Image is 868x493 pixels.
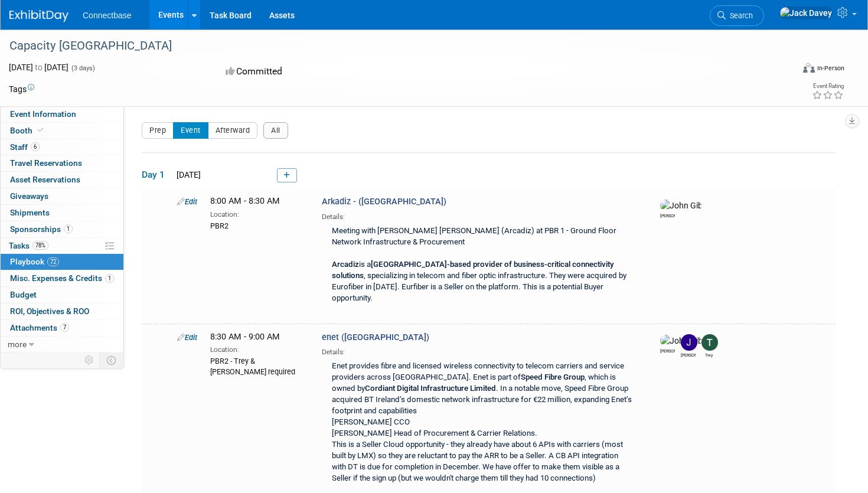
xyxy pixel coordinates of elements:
[1,139,123,155] a: Staff6
[803,63,815,73] img: Format-Inperson.png
[1,106,123,122] a: Event Information
[263,122,288,139] button: All
[322,357,639,489] div: Enet provides fibre and licensed wireless connectivity to telecom carriers and service providers ...
[33,63,44,72] span: to
[9,241,48,250] span: Tasks
[177,197,197,206] a: Edit
[210,332,280,342] span: 8:30 AM - 9:00 AM
[1,205,123,221] a: Shipments
[10,175,80,184] span: Asset Reservations
[210,208,304,220] div: Location:
[105,274,114,283] span: 1
[681,334,697,351] img: James Grant
[660,211,675,219] div: John Giblin
[1,337,123,352] a: more
[812,83,844,89] div: Event Rating
[5,35,774,57] div: Capacity [GEOGRAPHIC_DATA]
[365,384,496,393] b: Cordiant Digital Infrastructure Limited
[10,257,59,266] span: Playbook
[720,61,844,79] div: Event Format
[9,83,34,95] td: Tags
[70,64,95,72] span: (3 days)
[726,11,753,20] span: Search
[10,126,46,135] span: Booth
[779,6,833,19] img: Jack Davey
[10,142,40,152] span: Staff
[817,64,844,73] div: In-Person
[1,123,123,139] a: Booth
[332,260,359,269] b: Arcadiz
[64,224,73,233] span: 1
[173,122,208,139] button: Event
[10,158,82,168] span: Travel Reservations
[1,270,123,286] a: Misc. Expenses & Credits1
[10,191,48,201] span: Giveaways
[10,208,50,217] span: Shipments
[100,352,124,368] td: Toggle Event Tabs
[9,10,68,22] img: ExhibitDay
[1,287,123,303] a: Budget
[47,257,59,266] span: 72
[1,303,123,319] a: ROI, Objectives & ROO
[173,170,201,179] span: [DATE]
[322,197,446,207] span: Arkadiz - ([GEOGRAPHIC_DATA])
[1,172,123,188] a: Asset Reservations
[10,323,69,332] span: Attachments
[10,224,73,234] span: Sponsorships
[32,241,48,250] span: 78%
[322,332,429,342] span: enet ([GEOGRAPHIC_DATA])
[1,238,123,254] a: Tasks78%
[210,220,304,231] div: PBR2
[222,61,489,82] div: Committed
[142,122,174,139] button: Prep
[8,339,27,349] span: more
[322,344,639,357] div: Details:
[210,343,304,355] div: Location:
[710,5,764,26] a: Search
[10,306,89,316] span: ROI, Objectives & ROO
[322,208,639,222] div: Details:
[10,273,114,283] span: Misc. Expenses & Credits
[79,352,100,368] td: Personalize Event Tab Strip
[701,351,716,358] div: Trey Willis
[1,254,123,270] a: Playbook72
[660,347,675,354] div: John Giblin
[210,355,304,377] div: PBR2 - Trey & [PERSON_NAME] required
[1,188,123,204] a: Giveaways
[660,200,701,211] img: John Giblin
[38,127,44,133] i: Booth reservation complete
[681,351,696,358] div: James Grant
[322,222,639,309] div: Meeting with [PERSON_NAME] [PERSON_NAME] (Arcadiz) at PBR 1 - Ground Floor Network Infrastructure...
[1,221,123,237] a: Sponsorships1
[701,334,718,351] img: Trey Willis
[332,260,614,280] b: [GEOGRAPHIC_DATA]-based provider of business-critical connectivity solutions
[10,109,76,119] span: Event Information
[521,373,585,381] b: Speed Fibre Group
[9,63,68,72] span: [DATE] [DATE]
[210,196,280,206] span: 8:00 AM - 8:30 AM
[177,333,197,342] a: Edit
[1,155,123,171] a: Travel Reservations
[60,323,69,332] span: 7
[660,335,701,347] img: John Giblin
[31,142,40,151] span: 6
[1,320,123,336] a: Attachments7
[83,11,132,20] span: Connectbase
[10,290,37,299] span: Budget
[208,122,258,139] button: Afterward
[142,168,171,181] span: Day 1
